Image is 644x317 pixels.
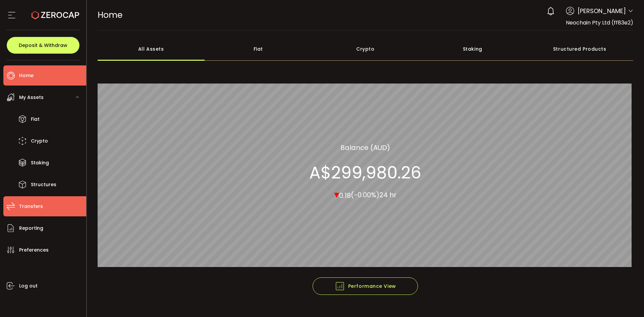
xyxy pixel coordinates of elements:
[340,142,390,152] section: Balance (AUD)
[419,37,526,61] div: Staking
[312,37,419,61] div: Crypto
[19,93,44,102] span: My Assets
[566,19,633,27] span: Neochain Pty Ltd (ff83e2)
[19,202,43,211] span: Transfers
[31,136,48,146] span: Crypto
[7,37,79,54] button: Deposit & Withdraw
[610,285,644,317] iframe: Chat Widget
[31,180,56,190] span: Structures
[379,190,396,200] span: 24 hr
[351,190,379,200] span: (-0.00%)
[19,245,49,255] span: Preferences
[205,37,312,61] div: Fiat
[98,9,122,21] span: Home
[19,43,67,48] span: Deposit & Withdraw
[578,6,626,15] span: [PERSON_NAME]
[98,37,205,61] div: All Assets
[31,158,49,168] span: Staking
[19,223,43,233] span: Reporting
[526,37,634,61] div: Structured Products
[31,114,40,124] span: Fiat
[19,281,38,291] span: Log out
[339,191,351,200] span: 0.18
[334,187,339,201] span: ▾
[335,281,396,291] span: Performance View
[309,162,421,182] section: A$299,980.26
[19,71,34,81] span: Home
[313,277,418,295] button: Performance View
